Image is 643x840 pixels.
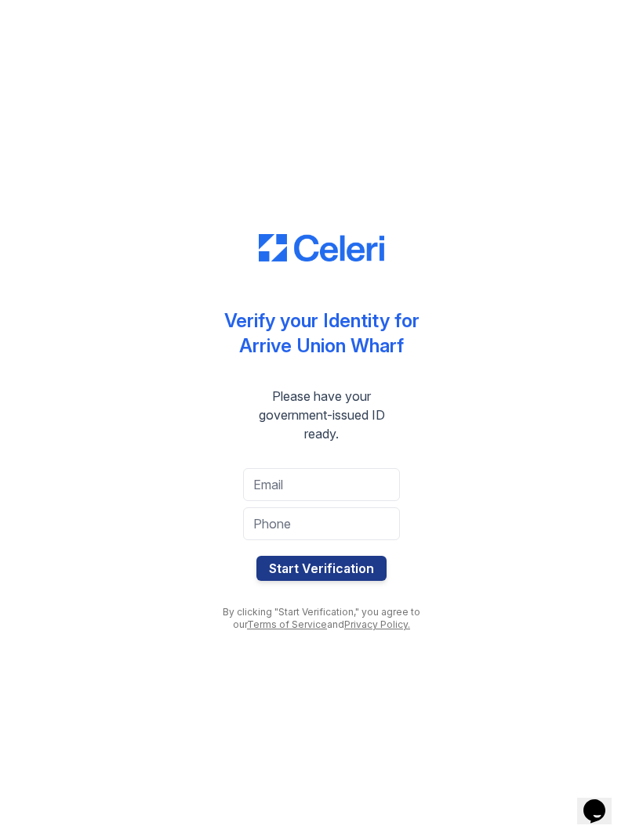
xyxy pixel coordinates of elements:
[212,606,431,631] div: By clicking "Start Verification," you agree to our and
[243,507,400,540] input: Phone
[224,308,420,359] div: Verify your Identity for Arrive Union Wharf
[344,618,410,630] a: Privacy Policy.
[212,387,431,443] div: Please have your government-issued ID ready.
[577,777,627,824] iframe: chat widget
[256,556,387,581] button: Start Verification
[259,234,384,262] img: CE_Logo_Blue-a8612792a0a2168367f1c8372b55b34899dd931a85d93a1a3d3e32e68fde9ad4.png
[247,618,327,630] a: Terms of Service
[243,468,400,501] input: Email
